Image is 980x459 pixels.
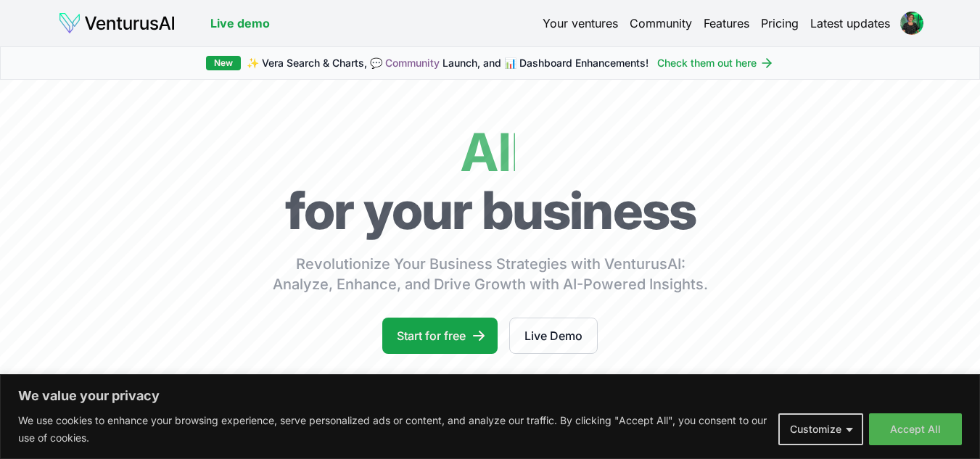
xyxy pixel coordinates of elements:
[900,12,923,35] img: ACg8ocLD3hkQF_noDySHrtctk_9XALxxjizpOoVKuNkzQZdnem0eSenbXg=s96-c
[210,15,270,32] a: Live demo
[206,56,241,70] div: New
[704,15,749,32] a: Features
[385,57,440,69] a: Community
[247,56,648,70] span: ✨ Vera Search & Charts, 💬 Launch, and 📊 Dashboard Enhancements!
[810,15,890,32] a: Latest updates
[58,12,176,35] img: logo
[778,413,863,445] button: Customize
[18,387,962,405] p: We value your privacy
[18,412,767,447] p: We use cookies to enhance your browsing experience, serve personalized ads or content, and analyz...
[382,318,498,354] a: Start for free
[630,15,692,32] a: Community
[509,318,598,354] a: Live Demo
[761,15,799,32] a: Pricing
[869,413,962,445] button: Accept All
[657,56,774,70] a: Check them out here
[543,15,618,32] a: Your ventures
